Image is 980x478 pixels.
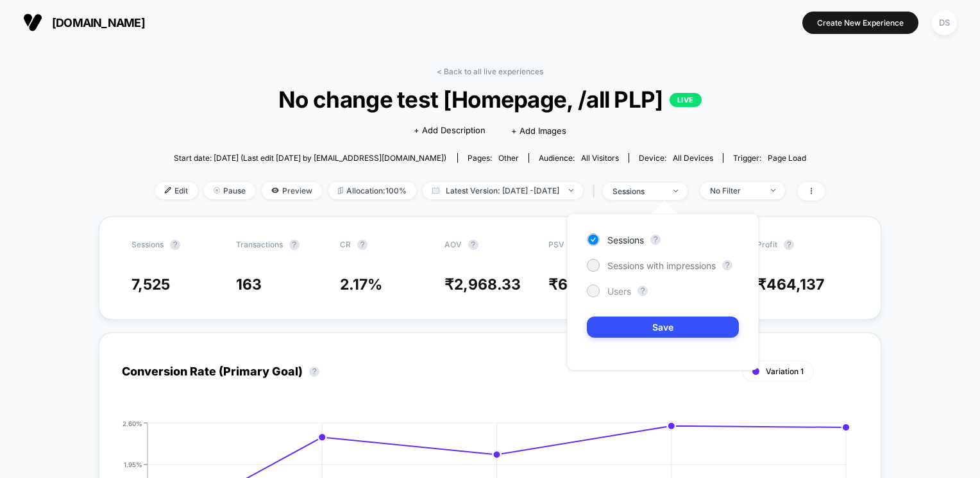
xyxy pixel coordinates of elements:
span: all devices [673,153,713,163]
span: 163 [236,276,262,293]
div: No Filter [710,186,761,195]
img: rebalance [338,187,343,194]
img: edit [165,187,171,194]
div: Audience: [539,153,619,163]
span: Variation 1 [766,367,804,376]
span: + Add Description [414,124,486,137]
img: end [673,190,678,192]
span: other [498,153,519,163]
span: Edit [155,182,198,199]
button: ? [722,260,732,270]
span: Preview [262,182,322,199]
tspan: 1.95% [124,460,142,468]
span: | [589,182,603,201]
span: Pause [204,182,255,199]
span: All Visitors [581,153,619,163]
button: [DOMAIN_NAME] [19,12,149,33]
span: 7,525 [131,276,170,293]
span: Allocation: 100% [328,182,416,199]
span: Sessions with impressions [607,260,716,271]
button: Save [587,317,739,338]
span: [DOMAIN_NAME] [52,16,145,29]
div: DS [932,10,957,35]
a: < Back to all live experiences [437,67,543,76]
span: No change test [Homepage, /all PLP] [189,86,791,113]
button: ? [638,286,648,296]
span: Users [607,286,631,297]
div: Trigger: [733,153,806,163]
span: ₹ [757,276,824,293]
img: calendar [432,187,439,194]
p: LIVE [670,93,702,107]
span: Page Load [768,153,806,163]
span: PSV [548,240,564,249]
button: ? [309,367,319,377]
span: ₹ [548,276,591,293]
button: DS [928,10,961,36]
span: 2,968.33 [454,276,521,293]
button: ? [650,235,661,245]
button: ? [289,240,300,250]
img: Visually logo [23,13,42,32]
span: CR [340,240,351,249]
span: Device: [629,153,723,163]
img: end [569,189,573,192]
span: Sessions [607,235,644,245]
span: Latest Version: [DATE] - [DATE] [423,182,583,199]
div: Pages: [468,153,519,163]
span: + Add Images [511,126,566,136]
button: ? [357,240,367,250]
span: Sessions [131,240,164,249]
span: Start date: [DATE] (Last edit [DATE] by [EMAIL_ADDRESS][DOMAIN_NAME]) [174,153,446,163]
button: ? [468,240,478,250]
button: ? [784,240,794,250]
button: ? [170,240,180,250]
span: AOV [444,240,462,249]
tspan: 2.60% [122,419,142,427]
span: 464,137 [766,276,824,293]
img: end [214,187,220,194]
button: Create New Experience [802,12,918,34]
span: 2.17 % [340,276,382,293]
div: sessions [612,186,664,196]
span: ₹ [444,276,521,293]
img: end [771,189,775,192]
span: Transactions [236,240,283,249]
